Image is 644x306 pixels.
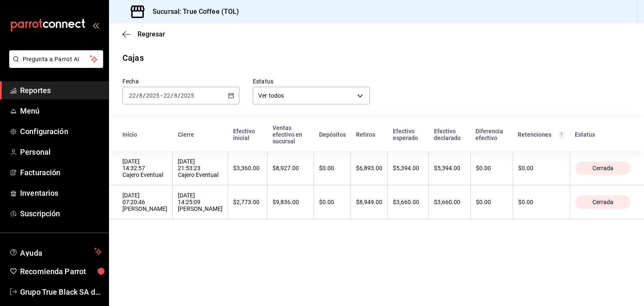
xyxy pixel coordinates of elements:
span: Configuración [20,126,102,137]
span: Ayuda [20,246,91,257]
div: $3,360.00 [233,165,262,171]
span: Recomienda Parrot [20,266,102,277]
div: [DATE] 14:32:57 Cajero Eventual [122,158,167,178]
input: -- [163,92,171,99]
div: Retiros [356,131,383,138]
div: $6,893.00 [356,165,382,171]
span: Inventarios [20,187,102,199]
span: Menú [20,105,102,117]
div: Retenciones [518,131,565,138]
div: Diferencia efectivo [475,128,508,141]
input: ---- [180,92,195,99]
button: Pregunta a Parrot AI [9,50,103,68]
div: Cajas [122,52,144,64]
span: / [136,92,139,99]
div: $3,660.00 [393,199,423,205]
div: $0.00 [518,165,565,171]
span: Suscripción [20,208,102,219]
span: / [171,92,173,99]
h3: Sucursal: True Coffee (TOL) [146,7,239,17]
div: $9,836.00 [273,199,309,205]
input: ---- [145,92,160,99]
label: Fecha [122,78,239,84]
div: Ventas efectivo en sucursal [273,124,309,145]
span: Cerrada [589,199,617,205]
span: / [178,92,180,99]
span: Cerrada [589,165,617,171]
span: Reportes [20,85,102,96]
input: -- [139,92,143,99]
span: Facturación [20,167,102,178]
div: $0.00 [476,165,508,171]
div: $0.00 [518,199,565,205]
div: Inicio [122,131,168,138]
div: Depósitos [319,131,346,138]
div: $0.00 [319,165,345,171]
div: Ver todos [253,87,370,104]
div: [DATE] 14:25:09 [PERSON_NAME] [178,192,223,212]
div: Estatus [575,131,631,138]
div: $2,773.00 [233,199,262,205]
div: Efectivo esperado [393,128,424,141]
div: [DATE] 21:53:23 Cajero Eventual [178,158,223,178]
div: Efectivo inicial [233,128,262,141]
div: Cierre [178,131,223,138]
span: Personal [20,146,102,158]
input: -- [174,92,178,99]
input: -- [129,92,136,99]
button: Regresar [122,30,165,38]
div: $3,660.00 [434,199,465,205]
button: open_drawer_menu [92,22,99,29]
span: Grupo True Black SA de CV [20,286,102,298]
span: / [143,92,145,99]
div: $8,949.00 [356,199,382,205]
div: [DATE] 07:20:46 [PERSON_NAME] [122,192,167,212]
label: Estatus [253,78,370,84]
span: Pregunta a Parrot AI [23,55,90,64]
a: Pregunta a Parrot AI [6,61,103,70]
svg: Total de retenciones de propinas registradas [558,131,565,138]
div: Efectivo declarado [434,128,465,141]
span: - [161,92,162,99]
span: Regresar [138,30,165,38]
div: $0.00 [319,199,345,205]
div: $5,394.00 [434,165,465,171]
div: $0.00 [476,199,508,205]
div: $5,394.00 [393,165,423,171]
div: $8,927.00 [273,165,309,171]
